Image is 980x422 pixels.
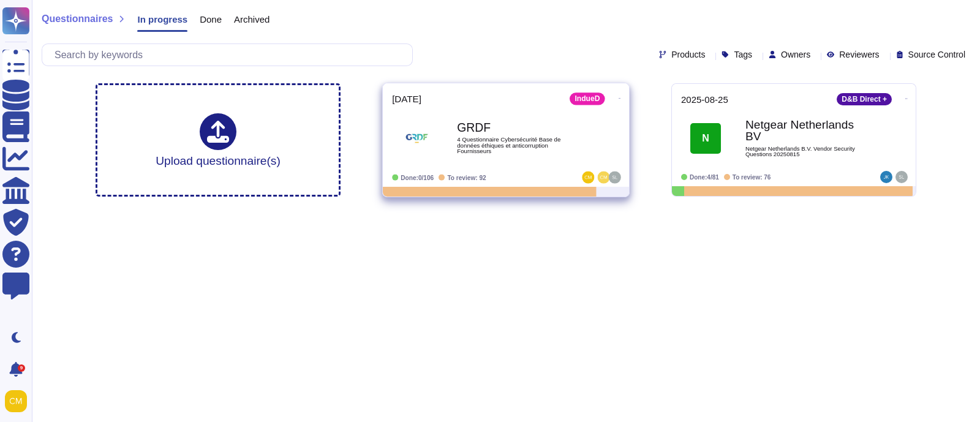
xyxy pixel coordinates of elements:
[597,171,609,184] img: user
[48,44,412,66] input: Search by keywords
[401,122,432,154] img: Logo
[745,119,868,142] b: Netgear Netherlands BV
[457,137,581,154] span: 4 Questionnaire Cybersécurité Base de données éthiques et anticorruption Fournisseurs
[733,174,771,181] span: To review: 76
[582,171,594,184] img: user
[5,390,27,412] img: user
[837,93,892,105] div: D&B Direct +
[137,15,187,24] span: In progress
[781,50,810,59] span: Owners
[609,171,621,184] img: user
[839,50,879,59] span: Reviewers
[234,15,269,24] span: Archived
[690,174,719,181] span: Done: 4/81
[200,15,222,24] span: Done
[42,14,113,24] span: Questionnaires
[908,50,965,59] span: Source Control
[156,113,281,167] div: Upload questionnaire(s)
[690,123,721,154] div: N
[447,174,486,181] span: To review: 92
[2,388,36,415] button: user
[18,364,25,372] div: 9
[392,94,421,104] span: [DATE]
[681,95,728,104] span: 2025-08-25
[880,171,892,183] img: user
[671,50,705,59] span: Products
[895,171,908,183] img: user
[570,92,605,105] div: IndueD
[745,146,868,157] span: Netgear Netherlands B.V. Vendor Security Questions 20250815
[457,122,581,134] b: GRDF
[401,174,434,181] span: Done: 0/106
[734,50,752,59] span: Tags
